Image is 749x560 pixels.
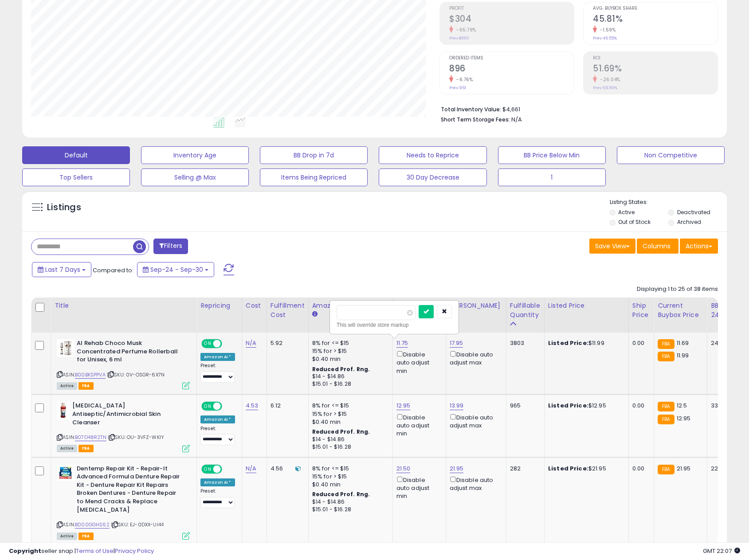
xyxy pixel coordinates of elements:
[449,56,574,61] span: Ordered Items
[658,339,674,349] small: FBA
[597,76,620,83] small: -26.04%
[449,63,574,75] h2: 896
[57,339,75,357] img: 41eblxSpxDL._SL40_.jpg
[78,445,94,452] span: FBA
[141,168,249,186] button: Selling @ Max
[658,402,674,411] small: FBA
[396,412,439,438] div: Disable auto adjust min
[449,85,466,90] small: Prev: 961
[711,402,740,410] div: 33%
[246,339,256,348] a: N/A
[453,76,473,83] small: -6.76%
[643,242,671,251] span: Columns
[396,464,411,473] a: 21.50
[379,146,486,164] button: Needs to Reprice
[677,464,691,473] span: 21.95
[271,465,302,473] div: 4.56
[312,410,386,418] div: 15% for > $15
[72,402,180,429] b: [MEDICAL_DATA] Antiseptic/Antimicrobial Skin Cleanser
[396,339,408,348] a: 11.75
[57,465,75,481] img: 41InfcSgZ7L._SL40_.jpg
[548,465,622,473] div: $21.95
[450,475,499,492] div: Disable auto adjust max
[711,465,740,473] div: 22%
[57,402,190,451] div: ASIN:
[312,402,386,410] div: 8% for <= $15
[77,465,184,516] b: Dentemp Repair Kit - Repair-It Advanced Formula Denture Repair Kit - Denture Repair Kit Repairs B...
[593,56,718,61] span: ROI
[107,371,165,378] span: | SKU: 0V-OSGR-6X7N
[680,239,718,254] button: Actions
[271,339,302,347] div: 5.92
[593,85,617,90] small: Prev: 69.89%
[57,402,70,419] img: 31LVsuzgDqL._SL40_.jpg
[711,339,740,347] div: 24%
[453,27,476,33] small: -65.79%
[312,465,386,473] div: 8% for <= $15
[677,401,687,410] span: 12.5
[76,547,114,555] a: Terms of Use
[202,403,213,410] span: ON
[200,488,235,508] div: Preset:
[200,426,235,446] div: Preset:
[548,401,588,410] b: Listed Price:
[77,339,184,366] b: Al Rehab Choco Musk Concentrated Perfume Rollerball for Unisex, 6 ml
[202,340,213,348] span: ON
[75,434,106,441] a: B07D48R2TN
[260,168,368,186] button: Items Being Repriced
[498,168,606,186] button: 1
[548,464,588,473] b: Listed Price:
[510,301,541,320] div: Fulfillable Quantity
[589,239,635,254] button: Save View
[312,339,386,347] div: 8% for <= $15
[115,547,154,555] a: Privacy Policy
[312,481,386,489] div: $0.40 min
[617,146,725,164] button: Non Competitive
[632,301,650,320] div: Ship Price
[498,146,606,164] button: BB Price Below Min
[450,412,499,430] div: Disable auto adjust max
[271,402,302,410] div: 6.12
[78,533,94,540] span: FBA
[78,382,94,390] span: FBA
[449,35,469,41] small: Prev: $890
[312,436,386,443] div: $14 - $14.86
[610,198,727,207] p: Listing States:
[246,464,256,473] a: N/A
[108,434,164,441] span: | SKU: OU-3VFZ-WKIY
[396,401,411,410] a: 12.95
[449,14,574,26] h2: $304
[450,401,464,410] a: 13.99
[141,146,249,164] button: Inventory Age
[677,351,689,360] span: 11.99
[593,35,617,41] small: Prev: 46.55%
[57,533,77,540] span: All listings currently available for purchase on Amazon
[221,340,235,348] span: OFF
[200,353,235,361] div: Amazon AI *
[221,403,235,410] span: OFF
[711,301,743,320] div: BB Share 24h.
[450,464,464,473] a: 21.95
[632,465,647,473] div: 0.00
[312,355,386,363] div: $0.40 min
[111,521,164,528] span: | SKU: EJ-0DXX-UI44
[312,473,386,481] div: 15% for > $15
[597,27,616,33] small: -1.59%
[703,547,740,555] span: 2025-10-8 22:07 GMT
[202,465,213,473] span: ON
[618,208,635,216] label: Active
[221,465,235,473] span: OFF
[246,301,263,310] div: Cost
[658,301,703,320] div: Current Buybox Price
[337,321,452,329] div: This will override store markup
[593,14,718,26] h2: 45.81%
[450,301,502,310] div: [PERSON_NAME]
[22,168,130,186] button: Top Sellers
[312,310,318,318] small: Amazon Fees.
[548,301,625,310] div: Listed Price
[9,547,41,555] strong: Copyright
[618,218,651,226] label: Out of Stock
[450,349,499,367] div: Disable auto adjust max
[75,371,106,379] a: B00BKSPPVA
[677,218,701,226] label: Archived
